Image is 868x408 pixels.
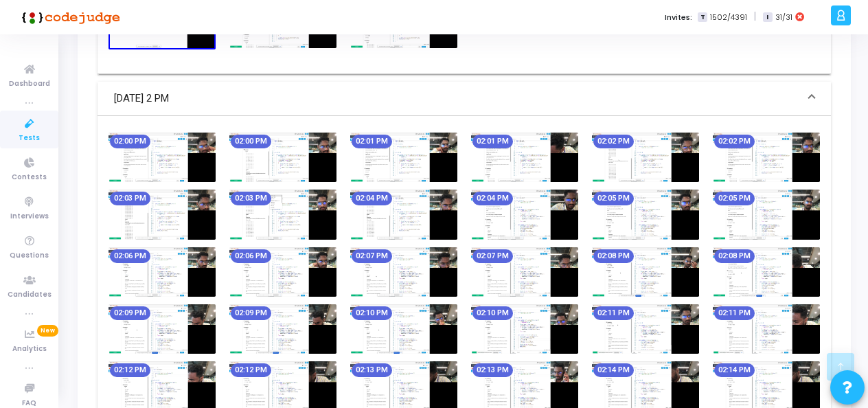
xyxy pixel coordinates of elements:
label: Invites: [665,12,692,23]
mat-chip: 02:02 PM [714,135,755,148]
mat-chip: 02:06 PM [231,249,271,263]
span: Candidates [8,289,52,301]
mat-chip: 02:09 PM [110,306,150,320]
img: screenshot-1757752318522.jpeg [471,133,578,182]
img: screenshot-1757752648511.jpeg [350,247,457,297]
img: screenshot-1757752378458.jpeg [713,133,820,182]
img: screenshot-1757752288509.jpeg [350,133,457,182]
img: screenshot-1757752888538.jpeg [592,304,699,354]
span: Tests [19,133,40,144]
img: screenshot-1757752528554.jpeg [592,190,699,239]
mat-chip: 02:05 PM [593,192,634,205]
mat-chip: 02:00 PM [231,135,271,148]
mat-panel-title: [DATE] 2 PM [114,91,798,106]
img: screenshot-1757752258493.jpeg [229,133,336,182]
mat-chip: 02:08 PM [593,249,634,263]
span: I [763,12,772,23]
mat-chip: 02:12 PM [231,363,271,377]
span: Dashboard [9,78,50,90]
span: New [37,325,58,337]
span: 1502/4391 [710,12,747,23]
img: screenshot-1757752408476.jpeg [108,190,216,239]
mat-chip: 02:07 PM [472,249,513,263]
mat-chip: 02:03 PM [110,192,150,205]
span: Contests [12,172,47,183]
mat-expansion-panel-header: [DATE] 2 PM [98,82,831,116]
mat-chip: 02:01 PM [472,135,513,148]
span: Questions [10,250,49,262]
mat-chip: 02:11 PM [593,306,634,320]
mat-chip: 02:08 PM [714,249,755,263]
mat-chip: 02:13 PM [472,363,513,377]
img: screenshot-1757752468503.jpeg [350,190,457,239]
img: screenshot-1757752588651.jpeg [108,247,216,297]
mat-chip: 02:12 PM [110,363,150,377]
img: screenshot-1757752558553.jpeg [713,190,820,239]
img: screenshot-1757752768463.jpeg [108,304,216,354]
span: Interviews [10,211,49,223]
mat-chip: 02:14 PM [714,363,755,377]
mat-chip: 02:05 PM [714,192,755,205]
img: screenshot-1757752738552.jpeg [713,247,820,297]
img: screenshot-1757752828505.jpeg [350,304,457,354]
img: screenshot-1757752618489.jpeg [229,247,336,297]
mat-chip: 02:06 PM [110,249,150,263]
img: screenshot-1757752228478.jpeg [108,133,216,182]
mat-chip: 02:04 PM [352,192,392,205]
span: T [698,12,707,23]
img: screenshot-1757752798495.jpeg [229,304,336,354]
img: logo [17,3,120,31]
mat-chip: 02:13 PM [352,363,392,377]
mat-chip: 02:01 PM [352,135,392,148]
mat-chip: 02:09 PM [231,306,271,320]
mat-chip: 02:14 PM [593,363,634,377]
span: 31/31 [775,12,792,23]
span: Analytics [12,343,47,355]
img: screenshot-1757752918549.jpeg [713,304,820,354]
mat-chip: 02:03 PM [231,192,271,205]
img: screenshot-1757752348554.jpeg [592,133,699,182]
mat-chip: 02:11 PM [714,306,755,320]
span: | [754,10,756,24]
img: screenshot-1757752498531.jpeg [471,190,578,239]
img: screenshot-1757752708540.jpeg [592,247,699,297]
img: screenshot-1757752678527.jpeg [471,247,578,297]
mat-chip: 02:10 PM [352,306,392,320]
mat-chip: 02:00 PM [110,135,150,148]
img: screenshot-1757752858522.jpeg [471,304,578,354]
mat-chip: 02:04 PM [472,192,513,205]
mat-chip: 02:10 PM [472,306,513,320]
mat-chip: 02:07 PM [352,249,392,263]
img: screenshot-1757752438487.jpeg [229,190,336,239]
mat-chip: 02:02 PM [593,135,634,148]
